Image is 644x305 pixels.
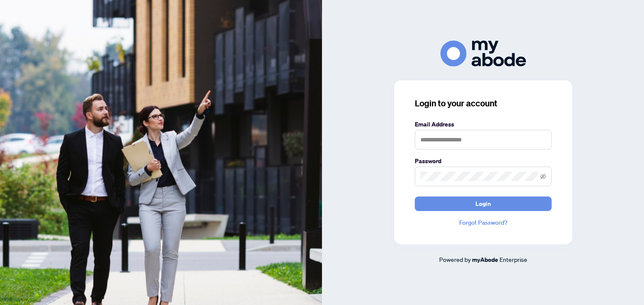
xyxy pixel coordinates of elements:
h3: Login to your account [415,97,552,109]
span: Powered by [439,255,471,263]
img: ma-logo [440,41,526,67]
button: Login [415,196,552,211]
span: Login [476,197,491,211]
span: Enterprise [499,255,527,263]
label: Password [415,156,552,166]
span: eye-invisible [540,173,546,179]
label: Email Address [415,120,552,129]
a: Forgot Password? [415,218,552,227]
a: myAbode [472,255,498,264]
